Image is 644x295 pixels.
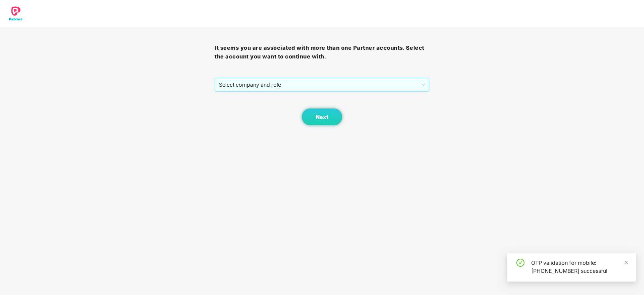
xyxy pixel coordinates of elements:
span: Next [316,114,328,120]
h3: It seems you are associated with more than one Partner accounts. Select the account you want to c... [215,44,429,61]
div: OTP validation for mobile: [PHONE_NUMBER] successful [531,259,628,275]
span: Select company and role [219,78,425,91]
button: Next [302,109,342,125]
span: close [624,260,629,265]
span: check-circle [516,259,524,267]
